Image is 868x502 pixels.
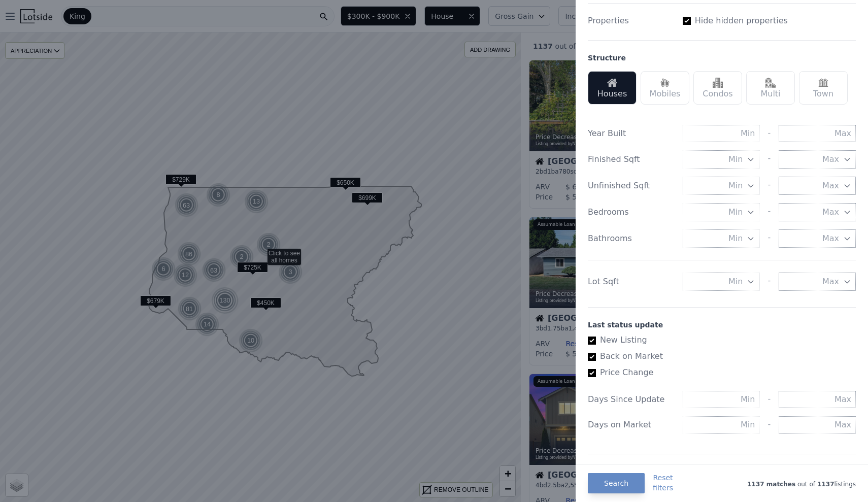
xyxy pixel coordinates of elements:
input: Min [683,125,760,142]
button: Max [779,229,856,248]
button: Max [779,273,856,291]
button: Resetfilters [653,473,673,493]
div: - [767,416,771,433]
div: Days Since Update [588,393,675,406]
input: Max [779,125,856,142]
button: Min [683,177,760,195]
button: Min [683,229,760,248]
span: 1137 [815,481,834,488]
img: Condos [713,78,723,88]
button: Search [588,473,645,493]
button: Max [779,203,856,221]
input: Max [779,416,856,433]
div: Condos [693,71,742,105]
span: Max [822,180,839,192]
img: Town [818,78,828,88]
span: Min [728,180,743,192]
div: Last status update [588,320,856,330]
input: New Listing [588,337,596,345]
div: Bedrooms [588,206,675,218]
div: - [767,391,771,408]
div: - [767,273,771,291]
span: 1137 matches [747,481,795,488]
span: Min [728,276,743,288]
div: Properties [588,15,675,27]
div: Year Built [588,127,675,140]
label: New Listing [588,334,848,346]
div: - [767,150,771,169]
label: Hide hidden properties [695,15,788,27]
input: Max [779,391,856,408]
div: Structure [588,53,626,63]
img: Multi [765,78,776,88]
div: Days on Market [588,419,675,431]
div: Houses [588,71,637,105]
button: Min [683,203,760,221]
div: Unfinished Sqft [588,180,675,192]
button: Max [779,150,856,169]
div: Finished Sqft [588,153,675,165]
div: - [767,229,771,248]
img: Mobiles [660,78,670,88]
label: Price Change [588,366,848,379]
label: Back on Market [588,350,848,362]
input: Min [683,391,760,408]
span: Min [728,153,743,165]
input: Price Change [588,369,596,377]
div: Town [799,71,848,105]
div: Lot Sqft [588,276,675,288]
img: Houses [607,78,617,88]
span: Min [728,206,743,218]
div: Bathrooms [588,232,675,245]
button: Max [779,177,856,195]
div: Mobiles [641,71,689,105]
span: Min [728,232,743,245]
span: Max [822,232,839,245]
span: Max [822,153,839,165]
button: Min [683,273,760,291]
input: Min [683,416,760,433]
div: out of listings [673,478,856,488]
input: Back on Market [588,353,596,361]
span: Max [822,206,839,218]
div: - [767,125,771,142]
div: - [767,203,771,221]
div: - [767,177,771,195]
div: Multi [746,71,795,105]
span: Max [822,276,839,288]
button: Min [683,150,760,169]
